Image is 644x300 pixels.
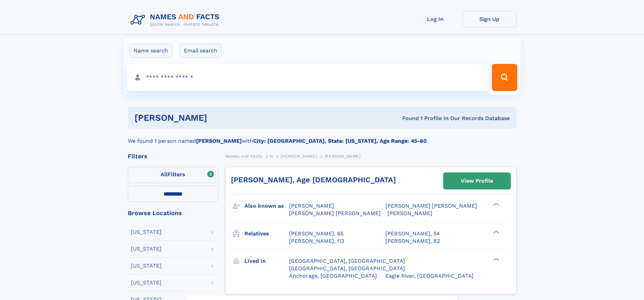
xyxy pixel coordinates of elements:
button: Search Button [492,64,517,91]
span: [PERSON_NAME] [387,210,432,216]
a: [PERSON_NAME], 65 [289,230,343,237]
img: Logo Names and Facts [128,11,225,29]
b: [PERSON_NAME] [196,138,242,144]
a: H [270,152,273,160]
div: We found 1 person named with . [128,129,517,145]
div: Filters [128,153,218,159]
span: [PERSON_NAME] [PERSON_NAME] [385,203,477,209]
div: [US_STATE] [131,246,162,252]
div: View Profile [461,173,493,189]
h3: Relatives [244,228,289,239]
h1: [PERSON_NAME] [135,114,305,122]
div: ❯ [492,230,500,234]
a: [PERSON_NAME], 54 [385,230,440,237]
a: Log In [408,11,462,27]
label: Filters [128,167,218,183]
div: ❯ [492,257,500,261]
label: Email search [180,44,222,58]
span: Anchorage, [GEOGRAPHIC_DATA] [289,273,377,279]
a: [PERSON_NAME] [281,152,317,160]
h3: Also known as [244,200,289,212]
a: Sign Up [462,11,517,27]
div: ❯ [492,202,500,207]
div: Browse Locations [128,210,218,216]
a: View Profile [444,173,510,189]
label: Name search [129,44,172,58]
span: All [161,171,168,178]
div: [US_STATE] [131,263,162,269]
a: [PERSON_NAME], 82 [385,237,440,245]
div: [US_STATE] [131,280,162,285]
span: Eagle River, [GEOGRAPHIC_DATA] [385,273,474,279]
a: Names and Facts [225,152,262,160]
a: [PERSON_NAME], Age [DEMOGRAPHIC_DATA] [231,176,396,184]
span: [GEOGRAPHIC_DATA], [GEOGRAPHIC_DATA] [289,258,405,264]
div: Found 1 Profile In Our Records Database [305,115,510,122]
span: [PERSON_NAME] [281,154,317,159]
div: [US_STATE] [131,229,162,235]
span: [GEOGRAPHIC_DATA], [GEOGRAPHIC_DATA] [289,265,405,272]
span: [PERSON_NAME] [325,154,361,159]
input: search input [127,64,489,91]
span: H [270,154,273,159]
b: City: [GEOGRAPHIC_DATA], State: [US_STATE], Age Range: 45-60 [253,138,427,144]
h3: Lived in [244,255,289,267]
a: [PERSON_NAME], 113 [289,237,344,245]
span: [PERSON_NAME] [289,203,334,209]
span: [PERSON_NAME] [PERSON_NAME] [289,210,381,216]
